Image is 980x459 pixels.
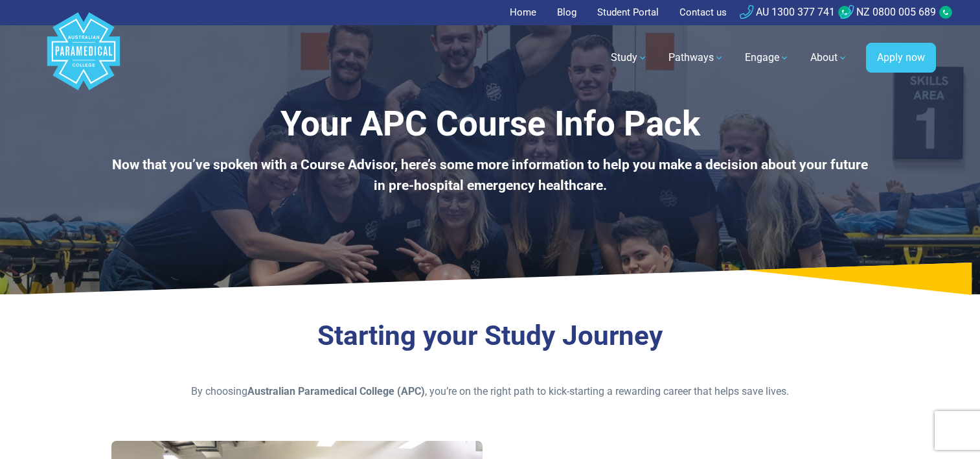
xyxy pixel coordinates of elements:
[803,40,856,76] a: About
[45,25,122,91] a: Australian Paramedical College
[661,40,732,76] a: Pathways
[111,320,869,353] h3: Starting your Study Journey
[603,40,655,76] a: Study
[111,384,869,399] p: By choosing , you’re on the right path to kick-starting a rewarding career that helps save lives.
[112,157,868,193] b: Now that you’ve spoken with a Course Advisor, here’s some more information to help you make a dec...
[840,6,936,18] a: NZ 0800 005 689
[247,385,425,397] strong: Australian Paramedical College (APC)
[740,6,835,18] a: AU 1300 377 741
[866,43,936,73] a: Apply now
[737,40,797,76] a: Engage
[111,104,869,145] h1: Your APC Course Info Pack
